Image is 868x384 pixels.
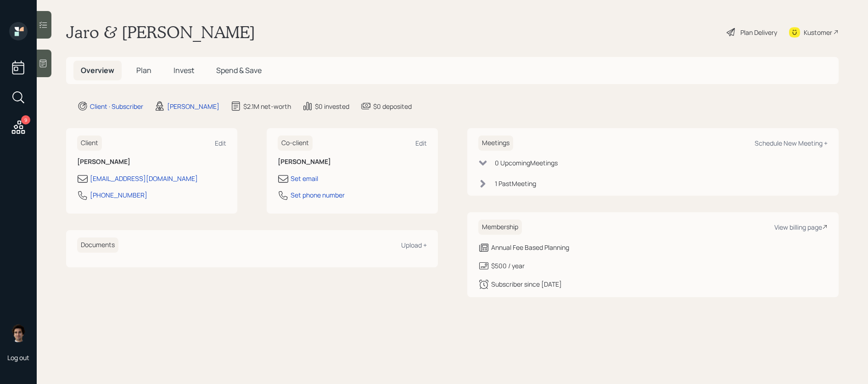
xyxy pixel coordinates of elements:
[755,139,828,147] div: Schedule New Meeting +
[315,102,349,111] div: $0 invested
[66,22,255,42] h1: Jaro & [PERSON_NAME]
[491,243,569,252] div: Annual Fee Based Planning
[491,279,562,289] div: Subscriber since [DATE]
[291,190,345,200] div: Set phone number
[740,28,777,37] div: Plan Delivery
[90,174,198,183] div: [EMAIL_ADDRESS][DOMAIN_NAME]
[77,158,226,166] h6: [PERSON_NAME]
[7,353,29,362] div: Log out
[81,65,114,75] span: Overview
[804,28,832,37] div: Kustomer
[77,237,118,253] h6: Documents
[373,102,412,111] div: $0 deposited
[478,220,522,235] h6: Membership
[216,65,262,75] span: Spend & Save
[174,65,194,75] span: Invest
[21,115,30,124] div: 9
[495,158,558,168] div: 0 Upcoming Meeting s
[291,174,318,183] div: Set email
[215,139,226,147] div: Edit
[9,324,28,342] img: harrison-schaefer-headshot-2.png
[491,261,525,271] div: $500 / year
[278,136,313,151] h6: Co-client
[90,102,143,111] div: Client · Subscriber
[243,102,291,111] div: $2.1M net-worth
[415,139,427,147] div: Edit
[478,136,513,151] h6: Meetings
[136,65,151,75] span: Plan
[90,190,147,200] div: [PHONE_NUMBER]
[278,158,427,166] h6: [PERSON_NAME]
[167,102,219,111] div: [PERSON_NAME]
[77,136,102,151] h6: Client
[774,223,828,232] div: View billing page
[495,179,536,188] div: 1 Past Meeting
[401,241,427,249] div: Upload +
